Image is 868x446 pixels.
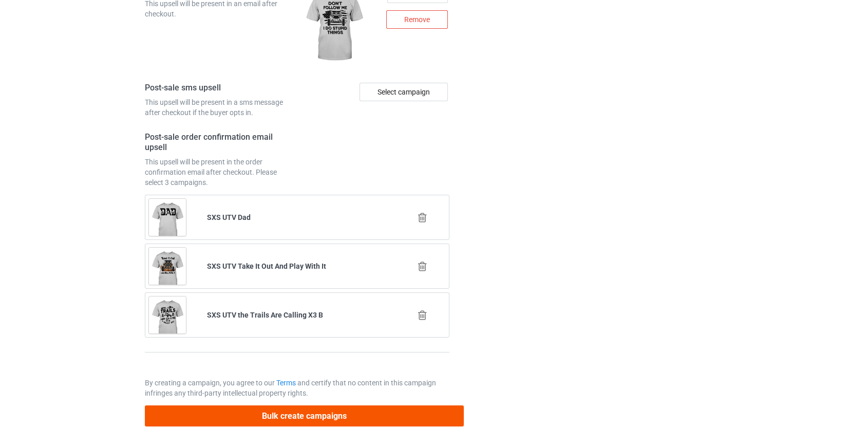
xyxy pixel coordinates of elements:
h4: Post-sale sms upsell [145,83,294,94]
div: Select campaign [360,83,448,101]
h4: Post-sale order confirmation email upsell [145,132,294,153]
b: SXS UTV the Trails Are Calling X3 B [207,311,323,319]
div: Remove [386,10,448,29]
b: SXS UTV Take It Out And Play With It [207,262,326,270]
div: This upsell will be present in the order confirmation email after checkout. Please select 3 campa... [145,157,294,188]
b: SXS UTV Dad [207,213,251,221]
div: This upsell will be present in a sms message after checkout if the buyer opts in. [145,97,294,118]
button: Bulk create campaigns [145,405,464,426]
p: By creating a campaign, you agree to our and certify that no content in this campaign infringes a... [145,378,450,398]
a: Terms [276,379,296,387]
